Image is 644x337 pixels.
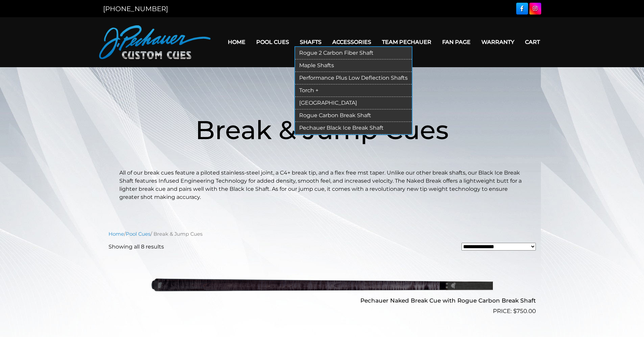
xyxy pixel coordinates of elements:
[295,122,412,134] a: Pechauer Black Ice Break Shaft
[251,33,294,51] a: Pool Cues
[109,230,536,238] nav: Breadcrumb
[295,47,412,59] a: Rogue 2 Carbon Fiber Shaft
[377,33,437,51] a: Team Pechauer
[109,231,124,237] a: Home
[222,33,251,51] a: Home
[437,33,476,51] a: Fan Page
[520,33,545,51] a: Cart
[513,308,517,314] span: $
[513,308,536,314] bdi: 750.00
[109,256,536,316] a: Pechauer Naked Break Cue with Rogue Carbon Break Shaft $750.00
[476,33,520,51] a: Warranty
[295,109,412,122] a: Rogue Carbon Break Shaft
[195,114,449,146] span: Break & Jump Cues
[461,243,536,251] select: Shop order
[119,169,525,201] p: All of our break cues feature a piloted stainless-steel joint, a C4+ break tip, and a flex free m...
[109,294,536,307] h2: Pechauer Naked Break Cue with Rogue Carbon Break Shaft
[295,84,412,97] a: Torch +
[295,59,412,72] a: Maple Shafts
[103,5,168,13] a: [PHONE_NUMBER]
[109,243,164,251] p: Showing all 8 results
[99,25,211,59] img: Pechauer Custom Cues
[126,231,150,237] a: Pool Cues
[151,256,493,313] img: Pechauer Naked Break Cue with Rogue Carbon Break Shaft
[294,33,327,51] a: Shafts
[295,97,412,109] a: [GEOGRAPHIC_DATA]
[295,72,412,84] a: Performance Plus Low Deflection Shafts
[327,33,377,51] a: Accessories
